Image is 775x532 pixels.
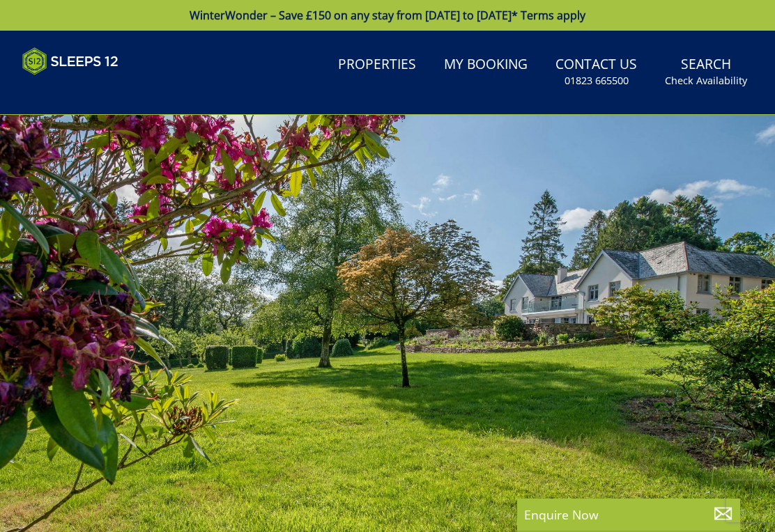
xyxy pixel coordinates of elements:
img: Sleeps 12 [22,47,118,75]
small: 01823 665500 [565,74,629,88]
p: Enquire Now [524,506,733,524]
a: Contact Us01823 665500 [550,49,643,95]
small: Check Availability [665,74,747,88]
a: SearchCheck Availability [659,49,753,95]
iframe: Customer reviews powered by Trustpilot [15,84,162,95]
a: My Booking [438,49,533,81]
a: Properties [332,49,422,81]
